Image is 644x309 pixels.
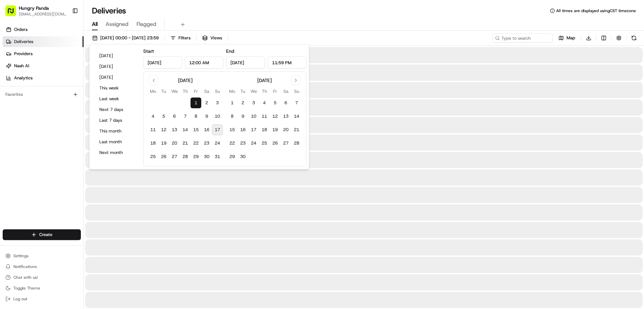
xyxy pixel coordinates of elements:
button: Settings [3,251,81,261]
button: 22 [191,138,201,149]
button: 11 [148,124,158,135]
button: 23 [201,138,212,149]
button: 25 [148,151,158,162]
span: Knowledge Base [13,150,51,157]
span: • [22,104,24,110]
button: Refresh [629,33,639,43]
a: Providers [3,48,84,59]
span: Toggle Theme [13,285,40,291]
button: 20 [280,124,291,135]
button: [DATE] 00:00 - [DATE] 23:59 [89,33,162,43]
button: 19 [158,138,169,149]
span: [DATE] 00:00 - [DATE] 23:59 [100,35,159,41]
button: 20 [169,138,180,149]
span: All times are displayed using CST timezone [556,8,636,13]
button: 9 [237,111,248,122]
p: Welcome 👋 [7,27,122,38]
div: We're available if you need us! [30,71,92,76]
button: 29 [227,151,237,162]
th: Saturday [201,88,212,95]
button: 2 [237,98,248,108]
span: Log out [13,296,27,302]
a: Nash AI [3,61,84,71]
div: 📗 [7,151,12,156]
label: Start [143,48,154,54]
button: 16 [201,124,212,135]
button: 10 [212,111,223,122]
span: Deliveries [14,39,33,45]
span: Map [567,35,575,41]
span: Assigned [106,20,128,28]
button: Chat with us! [3,273,81,282]
button: 21 [291,124,302,135]
img: Asif Zaman Khan [7,116,17,127]
span: Chat with us! [13,275,38,280]
button: 22 [227,138,237,149]
th: Wednesday [169,88,180,95]
button: [DATE] [96,73,137,82]
button: 11 [259,111,270,122]
button: 17 [212,124,223,135]
h1: Deliveries [92,5,126,16]
input: Clear [17,43,111,50]
span: Analytics [14,75,33,81]
button: [EMAIL_ADDRESS][DOMAIN_NAME] [19,11,67,17]
button: See all [104,86,122,94]
button: 8 [191,111,201,122]
span: Hungry Panda [19,5,49,11]
input: Date [226,56,265,69]
button: 25 [259,138,270,149]
a: Orders [3,24,84,35]
span: 8月7日 [59,122,72,128]
button: Last month [96,137,137,147]
button: 29 [191,151,201,162]
span: Providers [14,51,33,57]
div: Past conversations [7,87,43,93]
div: [DATE] [257,77,272,84]
button: Views [199,33,225,43]
button: 16 [237,124,248,135]
button: 5 [270,98,280,108]
label: End [226,48,234,54]
button: 27 [280,138,291,149]
button: 2 [201,98,212,108]
button: 3 [248,98,259,108]
button: 14 [291,111,302,122]
a: 💻API Documentation [54,148,110,160]
button: Next 7 days [96,105,137,114]
th: Thursday [259,88,270,95]
button: 7 [291,98,302,108]
button: Filters [167,33,194,43]
span: Notifications [13,264,37,269]
button: 13 [169,124,180,135]
th: Thursday [180,88,191,95]
button: Log out [3,294,81,304]
span: Filters [178,35,191,41]
a: Analytics [3,73,84,83]
button: 4 [259,98,270,108]
button: 26 [158,151,169,162]
button: 1 [191,98,201,108]
button: 6 [280,98,291,108]
button: 30 [237,151,248,162]
button: Start new chat [114,66,122,74]
button: This month [96,126,137,136]
div: Start new chat [30,64,110,71]
a: 📗Knowledge Base [4,148,54,160]
button: Map [555,33,578,43]
button: This week [96,83,137,93]
div: [DATE] [178,77,193,84]
button: Last 7 days [96,116,137,125]
button: Toggle Theme [3,283,81,293]
button: 4 [148,111,158,122]
button: 19 [270,124,280,135]
input: Date [143,56,182,69]
button: Hungry Panda[EMAIL_ADDRESS][DOMAIN_NAME] [3,3,69,19]
span: Orders [14,27,28,33]
button: 6 [169,111,180,122]
button: 26 [270,138,280,149]
input: Type to search [492,33,553,43]
button: 7 [180,111,191,122]
button: Go to next month [291,76,301,85]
